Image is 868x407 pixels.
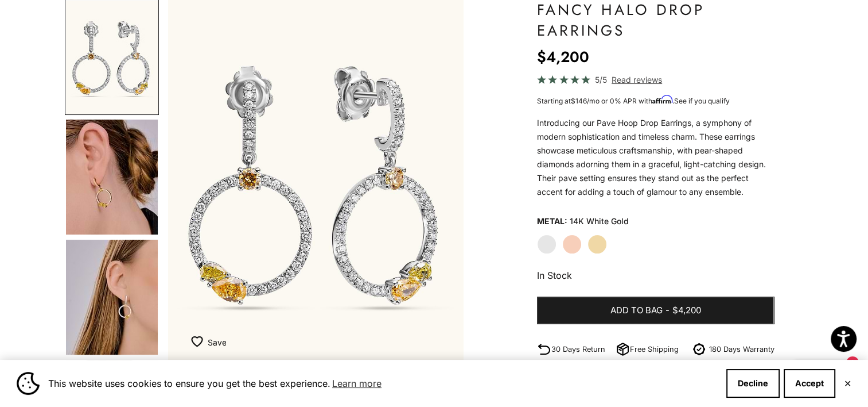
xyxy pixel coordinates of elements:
[674,97,730,105] a: See if you qualify - Learn more about Affirm Financing (opens in modal)
[570,213,629,230] variant-option-value: 14K White Gold
[630,343,679,355] p: Free Shipping
[537,268,774,283] p: In Stock
[551,343,605,355] p: 30 Days Return
[595,73,607,86] span: 5/5
[726,369,780,398] button: Decline
[65,239,159,356] button: Go to item 5
[537,213,567,230] legend: Metal:
[537,97,730,105] span: Starting at /mo or 0% APR with .
[48,375,717,392] span: This website uses cookies to ensure you get the best experience.
[65,118,159,236] button: Go to item 4
[844,380,851,387] button: Close
[652,95,672,104] span: Affirm
[571,97,587,105] span: $146
[537,45,589,68] sale-price: $4,200
[537,359,774,402] summary: PRODUCT DETAILS
[537,116,774,199] div: Introducing our Pave Hoop Drop Earrings, a symphony of modern sophistication and timeless charm. ...
[784,369,835,398] button: Accept
[17,372,40,395] img: Cookie banner
[66,1,158,114] img: #WhiteGold
[610,304,663,318] span: Add to bag
[612,73,662,86] span: Read reviews
[709,343,774,355] p: 180 Days Warranty
[672,304,701,318] span: $4,200
[330,375,383,392] a: Learn more
[537,297,774,324] button: Add to bag-$4,200
[66,120,158,235] img: #YellowGold #WhiteGold #RoseGold
[191,336,207,347] img: wishlist
[66,240,158,355] img: #YellowGold #WhiteGold #RoseGold
[191,331,226,354] button: Add to Wishlist
[537,73,774,86] a: 5/5 Read reviews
